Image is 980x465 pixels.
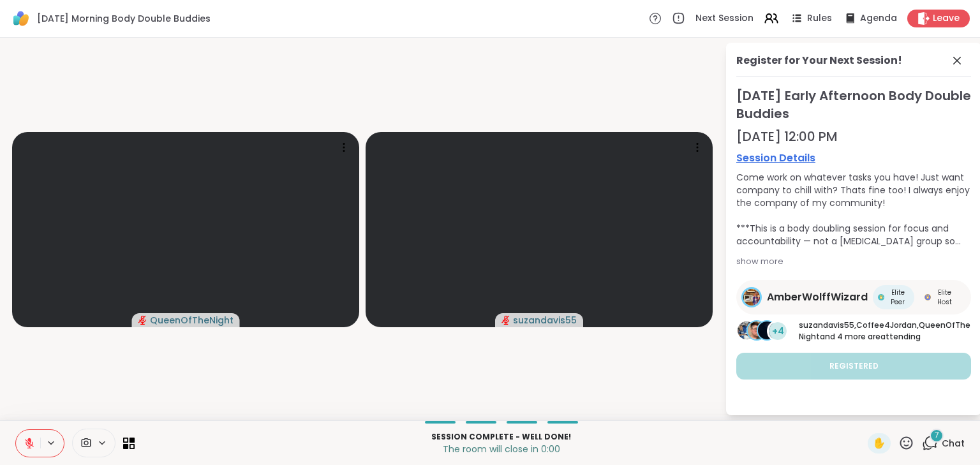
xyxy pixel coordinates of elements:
[829,360,879,372] span: Registered
[738,321,755,339] img: suzandavis55
[933,288,956,307] span: Elite Host
[873,436,886,451] span: ✋
[736,353,971,380] button: Registered
[736,151,971,166] a: Session Details
[743,289,760,306] img: AmberWolffWizard
[807,12,832,25] span: Rules
[748,321,766,339] img: Coffee4Jordan
[695,12,754,25] span: Next Session
[799,320,970,342] span: QueenOfTheNight
[513,314,577,327] span: suzandavis55
[736,255,971,268] div: show more
[772,325,784,338] span: +4
[878,294,884,300] img: Elite Peer
[736,171,971,247] div: Come work on whatever tasks you have! Just want company to chill with? Thats fine too! I always e...
[150,314,234,327] span: QueenOfTheNight
[736,128,971,145] div: [DATE] 12:00 PM
[10,8,32,29] img: ShareWell Logomark
[935,430,939,441] span: 7
[736,87,971,122] span: [DATE] Early Afternoon Body Double Buddies
[37,12,211,25] span: [DATE] Morning Body Double Buddies
[887,288,909,307] span: Elite Peer
[142,431,860,443] p: Session Complete - well done!
[799,320,856,330] span: suzandavis55 ,
[924,294,931,300] img: Elite Host
[799,320,971,343] p: and 4 more are attending
[860,12,897,25] span: Agenda
[942,437,965,450] span: Chat
[142,443,860,455] p: The room will close in 0:00
[758,321,776,339] img: QueenOfTheNight
[736,53,902,68] div: Register for Your Next Session!
[501,316,510,325] span: audio-muted
[933,12,960,25] span: Leave
[736,280,971,314] a: AmberWolffWizardAmberWolffWizardElite PeerElite PeerElite HostElite Host
[856,320,919,330] span: Coffee4Jordan ,
[767,290,868,305] span: AmberWolffWizard
[138,316,147,325] span: audio-muted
